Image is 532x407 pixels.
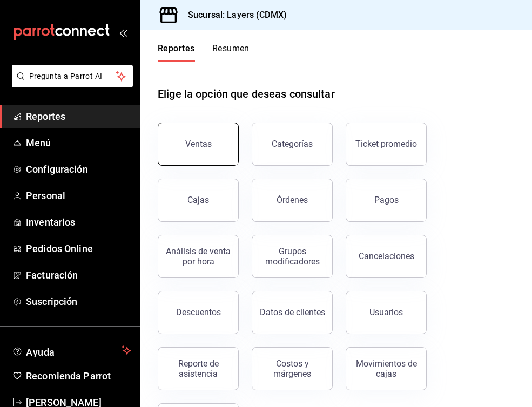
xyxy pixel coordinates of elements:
div: Usuarios [369,307,403,317]
button: Resumen [212,43,250,62]
div: Movimientos de cajas [353,358,420,379]
div: Categorías [272,139,313,149]
div: Datos de clientes [260,307,325,317]
button: Movimientos de cajas [346,347,427,390]
span: Reportes [26,109,131,124]
button: Costos y márgenes [252,347,333,390]
div: Ventas [185,139,212,149]
h3: Sucursal: Layers (CDMX) [179,9,287,22]
div: Descuentos [176,307,221,317]
div: Grupos modificadores [259,246,326,267]
div: Análisis de venta por hora [165,246,232,267]
button: Pregunta a Parrot AI [12,65,133,87]
div: Órdenes [277,195,308,205]
span: Inventarios [26,215,131,229]
button: Cancelaciones [346,235,427,278]
div: Reporte de asistencia [165,358,232,379]
div: Cajas [187,194,210,207]
span: Recomienda Parrot [26,369,131,383]
span: Suscripción [26,294,131,309]
button: Descuentos [158,291,239,334]
button: Órdenes [252,179,333,222]
button: Datos de clientes [252,291,333,334]
span: Pedidos Online [26,241,131,256]
div: Cancelaciones [359,251,414,261]
a: Pregunta a Parrot AI [8,78,133,90]
div: navigation tabs [158,43,250,62]
button: Ventas [158,123,239,166]
div: Ticket promedio [355,139,417,149]
span: Pregunta a Parrot AI [29,71,116,82]
button: Grupos modificadores [252,235,333,278]
span: Personal [26,188,131,203]
span: Configuración [26,162,131,177]
div: Costos y márgenes [259,358,326,379]
span: Ayuda [26,344,117,357]
span: Facturación [26,268,131,282]
a: Cajas [158,179,239,222]
button: Pagos [346,179,427,222]
button: Reportes [158,43,195,62]
button: open_drawer_menu [119,28,127,37]
button: Categorías [252,123,333,166]
span: Menú [26,135,131,150]
button: Ticket promedio [346,123,427,166]
button: Usuarios [346,291,427,334]
button: Análisis de venta por hora [158,235,239,278]
h1: Elige la opción que deseas consultar [158,86,335,102]
button: Reporte de asistencia [158,347,239,390]
div: Pagos [374,195,399,205]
